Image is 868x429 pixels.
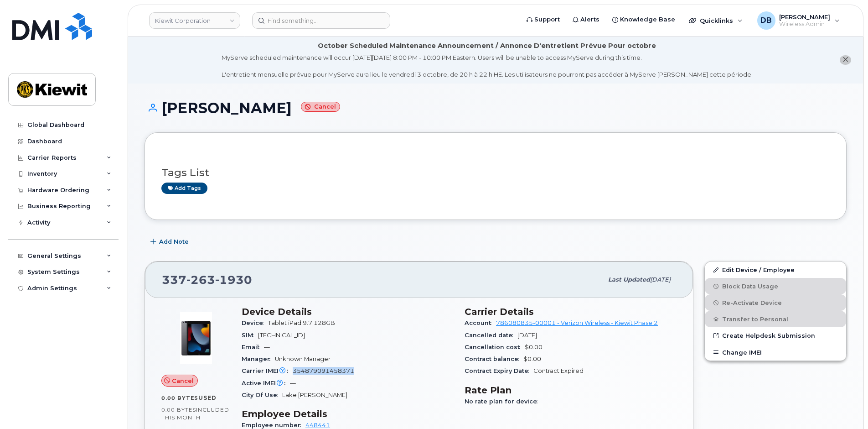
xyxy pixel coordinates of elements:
[465,332,517,339] span: Cancelled date
[705,344,846,361] button: Change IMEI
[705,311,846,327] button: Transfer to Personal
[258,332,305,339] span: [TECHNICAL_ID]
[242,392,282,398] span: City Of Use
[828,389,861,422] iframe: Messenger Launcher
[268,319,335,326] span: Tablet iPad 9.7 128GB
[293,367,354,374] span: 354879091458371
[465,356,523,362] span: Contract balance
[318,41,656,51] div: October Scheduled Maintenance Announcement / Annonce D'entretient Prévue Pour octobre
[162,273,252,287] span: 337
[290,380,296,387] span: —
[282,392,347,398] span: Lake [PERSON_NAME]
[242,306,454,317] h3: Device Details
[465,385,677,396] h3: Rate Plan
[525,344,542,351] span: $0.00
[305,422,330,429] a: 448441
[523,356,541,362] span: $0.00
[275,356,331,362] span: Unknown Manager
[169,311,223,366] img: image20231002-3703462-1ysry1k.jpeg
[705,294,846,311] button: Re-Activate Device
[172,377,194,385] span: Cancel
[465,319,496,326] span: Account
[161,167,830,178] h3: Tags List
[465,344,525,351] span: Cancellation cost
[242,332,258,339] span: SIM
[242,356,275,362] span: Manager
[840,55,851,65] button: close notification
[465,398,542,405] span: No rate plan for device
[517,332,537,339] span: [DATE]
[705,327,846,344] a: Create Helpdesk Submission
[198,394,217,401] span: used
[301,102,340,112] small: Cancel
[145,234,196,250] button: Add Note
[608,276,650,283] span: Last updated
[705,262,846,278] a: Edit Device / Employee
[496,319,658,326] a: 786080835-00001 - Verizon Wireless - Kiewit Phase 2
[222,53,753,79] div: MyServe scheduled maintenance will occur [DATE][DATE] 8:00 PM - 10:00 PM Eastern. Users will be u...
[242,319,268,326] span: Device
[242,380,290,387] span: Active IMEI
[465,306,677,317] h3: Carrier Details
[650,276,671,283] span: [DATE]
[161,183,207,194] a: Add tags
[145,100,847,116] h1: [PERSON_NAME]
[242,422,305,429] span: Employee number
[242,408,454,419] h3: Employee Details
[722,299,782,306] span: Re-Activate Device
[161,395,198,401] span: 0.00 Bytes
[705,278,846,294] button: Block Data Usage
[465,367,533,374] span: Contract Expiry Date
[215,273,252,287] span: 1930
[186,273,215,287] span: 263
[242,367,293,374] span: Carrier IMEI
[159,237,189,246] span: Add Note
[161,407,196,413] span: 0.00 Bytes
[264,344,270,351] span: —
[533,367,584,374] span: Contract Expired
[242,344,264,351] span: Email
